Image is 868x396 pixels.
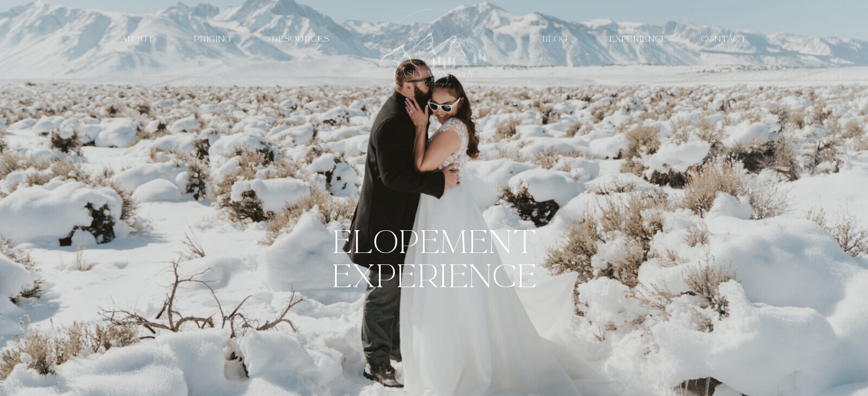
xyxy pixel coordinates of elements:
a: about [111,34,164,44]
h1: elopement experience [278,225,591,294]
a: contact [697,34,752,44]
a: EXPERIENCE [607,34,671,44]
a: Blog [536,34,575,44]
a: resources [262,34,340,44]
a: PRICING [187,34,240,44]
